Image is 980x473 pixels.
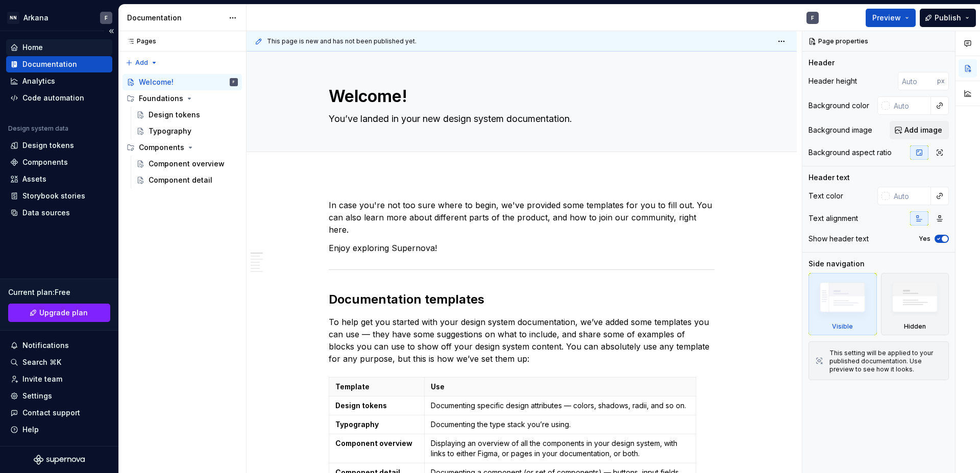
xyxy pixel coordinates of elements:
div: Welcome! [139,77,174,87]
h2: Documentation templates [329,291,715,308]
span: Publish [935,13,961,23]
div: Search ⌘K [22,357,61,367]
textarea: Welcome! [327,84,713,109]
textarea: You’ve landed in your new design system documentation. [327,111,713,127]
a: Code automation [6,90,112,106]
a: Assets [6,171,112,187]
div: Text color [808,191,843,201]
span: Add [135,59,148,67]
div: Documentation [22,59,77,69]
div: Home [22,42,43,53]
div: Text alignment [808,213,858,223]
button: Preview [866,9,916,27]
div: Notifications [22,340,69,351]
button: Publish [920,9,976,27]
div: Analytics [22,76,55,86]
strong: Component overview [335,439,412,447]
div: Header text [808,172,850,183]
span: This page is new and has not been published yet. [267,37,416,45]
p: To help get you started with your design system documentation, we’ve added some templates you can... [329,316,715,365]
div: Components [139,142,184,153]
div: This setting will be applied to your published documentation. Use preview to see how it looks. [829,349,942,374]
a: Settings [6,388,112,404]
div: Background aspect ratio [808,147,892,158]
p: px [937,77,945,85]
button: Help [6,421,112,438]
div: Code automation [22,93,84,103]
div: Assets [22,174,46,184]
button: Notifications [6,337,112,354]
div: Settings [22,391,52,401]
div: Component overview [149,159,225,169]
span: Add image [904,125,942,135]
a: Documentation [6,56,112,72]
a: Component detail [132,172,242,188]
div: Visible [808,273,877,335]
button: Search ⌘K [6,354,112,370]
p: In case you're not too sure where to begin, we've provided some templates for you to fill out. Yo... [329,199,715,236]
div: Foundations [139,93,183,104]
a: Analytics [6,73,112,89]
a: Component overview [132,156,242,172]
div: Show header text [808,234,869,244]
input: Auto [890,96,931,115]
div: Storybook stories [22,191,85,201]
a: Design tokens [132,107,242,123]
a: Design tokens [6,137,112,154]
span: Upgrade plan [39,308,88,318]
strong: Typography [335,420,379,429]
div: Background image [808,125,872,135]
a: Typography [132,123,242,139]
a: Upgrade plan [8,304,110,322]
span: Preview [872,13,901,23]
button: NNArkanaF [2,7,116,29]
div: Background color [808,101,869,111]
button: Contact support [6,405,112,421]
div: Components [122,139,242,156]
div: Foundations [122,90,242,107]
div: Pages [122,37,156,45]
a: Home [6,39,112,56]
div: Visible [832,322,853,331]
div: Design tokens [22,140,74,151]
label: Yes [919,235,930,243]
a: Data sources [6,205,112,221]
input: Auto [890,187,931,205]
div: Current plan : Free [8,287,110,297]
div: F [105,14,108,22]
div: F [811,14,814,22]
div: NN [7,12,19,24]
button: Add image [890,121,949,139]
div: F [233,77,235,87]
div: Hidden [881,273,949,335]
a: Storybook stories [6,188,112,204]
div: Hidden [904,322,926,331]
div: Header height [808,76,857,86]
div: Help [22,425,39,435]
strong: Design tokens [335,401,387,410]
div: Component detail [149,175,212,185]
a: Welcome!F [122,74,242,90]
p: Enjoy exploring Supernova! [329,242,715,254]
input: Auto [898,72,937,90]
div: Design system data [8,125,68,133]
svg: Supernova Logo [34,455,85,465]
div: Side navigation [808,259,865,269]
div: Arkana [23,13,48,23]
div: Data sources [22,208,70,218]
div: Design tokens [149,110,200,120]
div: Invite team [22,374,62,384]
div: Contact support [22,408,80,418]
button: Collapse sidebar [104,24,118,38]
a: Components [6,154,112,170]
p: Documenting specific design attributes — colors, shadows, radii, and so on. [431,401,689,411]
p: Template [335,382,418,392]
button: Add [122,56,161,70]
p: Documenting the type stack you’re using. [431,419,689,430]
div: Header [808,58,835,68]
div: Page tree [122,74,242,188]
div: Typography [149,126,191,136]
p: Displaying an overview of all the components in your design system, with links to either Figma, o... [431,438,689,459]
div: Documentation [127,13,224,23]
